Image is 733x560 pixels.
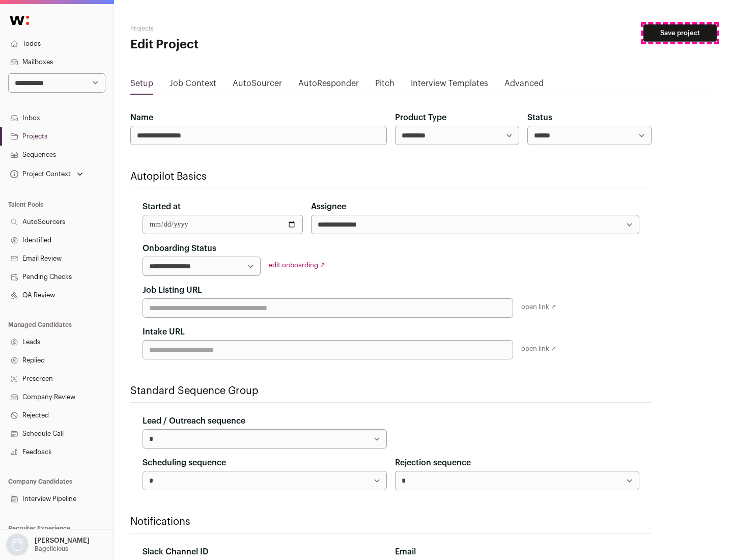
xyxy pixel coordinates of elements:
[375,77,394,94] a: Pitch
[130,170,652,184] h2: Autopilot Basics
[8,167,85,181] button: Open dropdown
[130,37,326,53] h1: Edit Project
[298,77,359,94] a: AutoResponder
[504,77,544,94] a: Advanced
[143,546,208,558] label: Slack Channel ID
[643,24,717,42] button: Save project
[143,457,226,469] label: Scheduling sequence
[130,111,153,124] label: Name
[130,384,652,398] h2: Standard Sequence Group
[4,534,92,556] button: Open dropdown
[130,515,652,529] h2: Notifications
[130,77,153,94] a: Setup
[143,201,181,213] label: Started at
[395,457,471,469] label: Rejection sequence
[130,24,326,33] h2: Projects
[143,242,216,255] label: Onboarding Status
[35,545,68,553] p: Bagelicious
[395,111,446,124] label: Product Type
[395,546,639,558] div: Email
[6,534,29,556] img: nopic.png
[311,201,346,213] label: Assignee
[233,77,282,94] a: AutoSourcer
[143,284,202,296] label: Job Listing URL
[143,326,185,338] label: Intake URL
[527,111,552,124] label: Status
[170,77,216,94] a: Job Context
[35,537,90,545] p: [PERSON_NAME]
[143,415,245,427] label: Lead / Outreach sequence
[411,77,488,94] a: Interview Templates
[8,170,71,178] div: Project Context
[269,262,325,268] a: edit onboarding ↗
[4,10,35,31] img: Wellfound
